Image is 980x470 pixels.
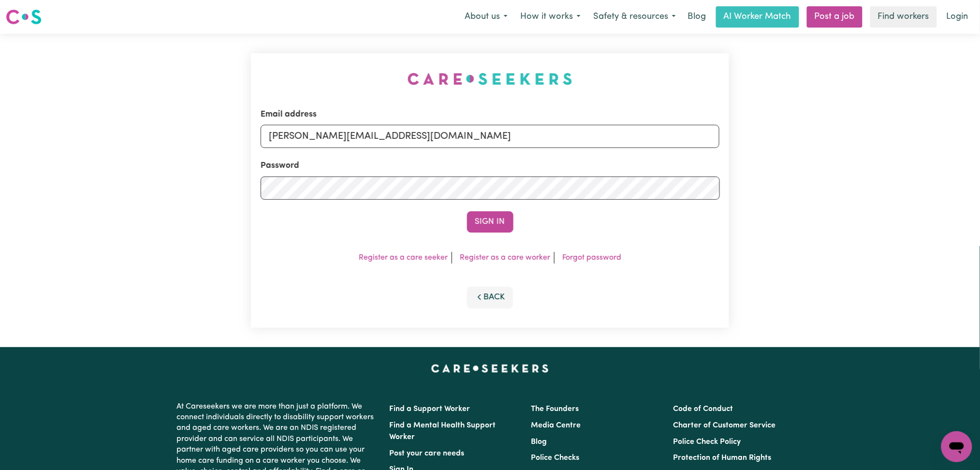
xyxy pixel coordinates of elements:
[460,254,550,262] a: Register as a care worker
[941,431,972,462] iframe: Button to launch messaging window
[673,454,771,462] a: Protection of Human Rights
[261,160,299,172] label: Password
[458,7,514,27] button: About us
[467,211,513,233] button: Sign In
[431,365,549,372] a: Careseekers home page
[716,6,799,28] a: AI Worker Match
[587,7,682,27] button: Safety & resources
[467,287,513,308] button: Back
[261,125,720,148] input: Email address
[359,254,448,262] a: Register as a care seeker
[531,422,581,429] a: Media Centre
[6,8,42,26] img: Careseekers logo
[870,6,937,28] a: Find workers
[531,405,579,413] a: The Founders
[682,6,712,28] a: Blog
[6,6,42,28] a: Careseekers logo
[673,422,775,429] a: Charter of Customer Service
[390,405,470,413] a: Find a Support Worker
[514,7,587,27] button: How it works
[807,6,863,28] a: Post a job
[673,438,741,446] a: Police Check Policy
[261,108,317,121] label: Email address
[562,254,621,262] a: Forgot password
[941,6,974,28] a: Login
[531,438,547,446] a: Blog
[531,454,580,462] a: Police Checks
[390,422,496,441] a: Find a Mental Health Support Worker
[390,450,465,457] a: Post your care needs
[673,405,733,413] a: Code of Conduct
